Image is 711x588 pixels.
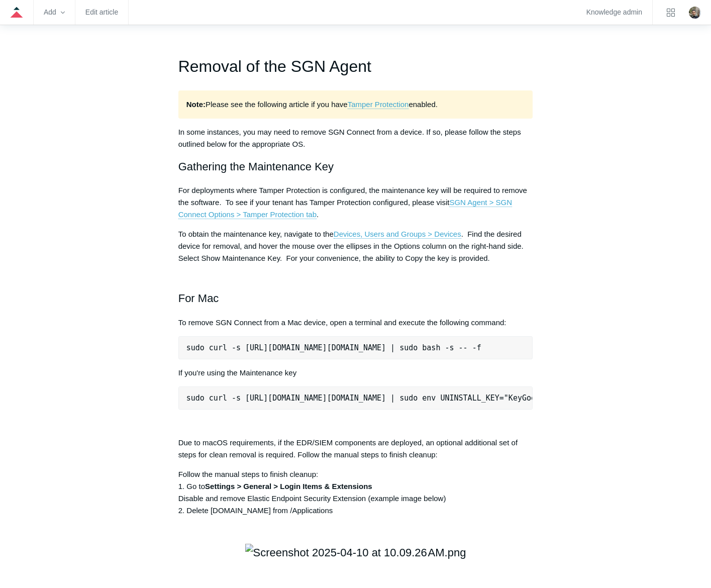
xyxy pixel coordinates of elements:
[178,228,533,264] p: To obtain the maintenance key, navigate to the . Find the desired device for removal, and hover t...
[178,126,533,150] p: In some instances, you may need to remove SGN Connect from a device. If so, please follow the ste...
[334,230,461,239] a: Devices, Users and Groups > Devices
[178,468,533,517] p: Follow the manual steps to finish cleanup: 1. Go to Disable and remove Elastic Endpoint Security ...
[586,10,642,15] a: Knowledge admin
[178,184,533,221] p: For deployments where Tamper Protection is configured, the maintenance key will be required to re...
[178,158,533,175] h2: Gathering the Maintenance Key
[186,100,206,109] strong: Note:
[689,7,701,19] zd-hc-trigger: Click your profile icon to open the profile menu
[689,7,701,19] img: user avatar
[186,100,438,109] span: Please see the following article if you have enabled.
[44,10,65,15] zd-hc-trigger: Add
[178,57,371,75] span: Removal of the SGN Agent
[178,317,533,329] p: To remove SGN Connect from a Mac device, open a terminal and execute the following command:
[205,482,372,491] strong: Settings > General > Login Items & Extensions
[178,336,533,359] pre: sudo curl -s [URL][DOMAIN_NAME][DOMAIN_NAME] | sudo bash -s -- -f
[348,100,409,109] a: Tamper Protection
[178,367,533,379] p: If you're using the Maintenance key
[245,544,466,561] img: Screenshot 2025-04-10 at 10.09.26 AM.png
[178,272,533,307] h2: For Mac
[178,386,533,410] pre: sudo curl -s [URL][DOMAIN_NAME][DOMAIN_NAME] | sudo env UNINSTALL_KEY="KeyGoesHere" bash -s -- -f
[85,10,118,15] a: Edit article
[178,437,533,461] p: Due to macOS requirements, if the EDR/SIEM components are deployed, an optional additional set of...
